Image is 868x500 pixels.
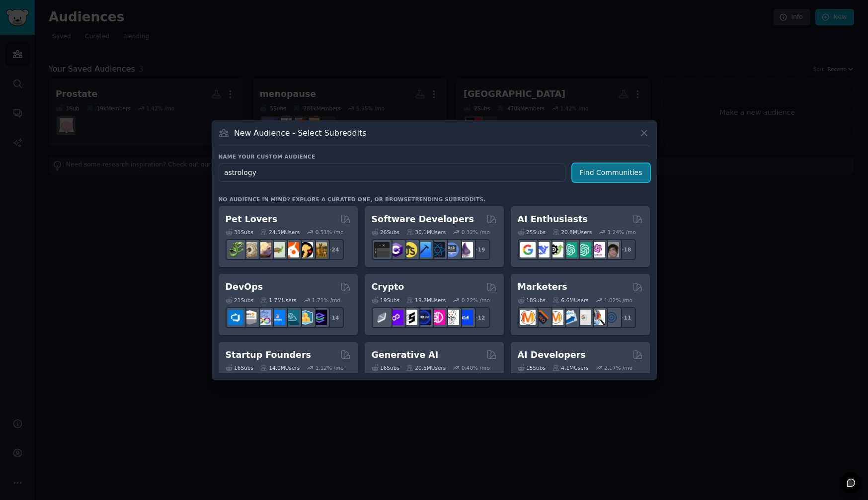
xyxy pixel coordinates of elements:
[372,364,399,371] div: 16 Sub s
[323,239,344,260] div: + 24
[228,242,243,257] img: herpetology
[469,307,490,328] div: + 12
[316,229,344,236] div: 0.51 % /mo
[520,310,536,325] img: content_marketing
[402,310,417,325] img: ethstaker
[312,297,340,304] div: 1.71 % /mo
[284,310,299,325] img: platformengineering
[548,310,563,325] img: AskMarketing
[402,242,417,257] img: learnjavascript
[226,349,311,361] h2: Startup Founders
[242,310,257,325] img: AWS_Certified_Experts
[576,242,591,257] img: chatgpt_prompts_
[469,239,490,260] div: + 19
[562,310,577,325] img: Emailmarketing
[604,242,619,257] img: ArtificalIntelligence
[226,229,253,236] div: 31 Sub s
[444,242,459,257] img: AskComputerScience
[562,242,577,257] img: chatgpt_promptDesign
[298,242,313,257] img: PetAdvice
[372,297,399,304] div: 19 Sub s
[312,310,327,325] img: PlatformEngineers
[416,310,431,325] img: web3
[552,229,592,236] div: 20.8M Users
[270,310,285,325] img: DevOpsLinks
[552,297,589,304] div: 6.6M Users
[430,242,445,257] img: reactnative
[260,364,300,371] div: 14.0M Users
[388,310,403,325] img: 0xPolygon
[312,242,327,257] img: dogbreed
[234,128,366,138] h3: New Audience - Select Subreddits
[226,364,253,371] div: 16 Sub s
[219,164,565,182] input: Pick a short name, like "Digital Marketers" or "Movie-Goers"
[518,297,546,304] div: 18 Sub s
[388,242,403,257] img: csharp
[406,229,446,236] div: 30.1M Users
[316,364,344,371] div: 1.12 % /mo
[372,281,404,293] h2: Crypto
[226,213,278,226] h2: Pet Lovers
[226,297,253,304] div: 21 Sub s
[411,196,483,202] a: trending subreddits
[219,196,486,203] div: No audience in mind? Explore a curated one, or browse .
[256,310,271,325] img: Docker_DevOps
[372,213,474,226] h2: Software Developers
[462,297,490,304] div: 0.22 % /mo
[430,310,445,325] img: defiblockchain
[228,310,243,325] img: azuredevops
[372,229,399,236] div: 26 Sub s
[590,242,605,257] img: OpenAIDev
[416,242,431,257] img: iOSProgramming
[534,242,550,257] img: DeepSeek
[242,242,257,257] img: ballpython
[518,364,546,371] div: 15 Sub s
[260,297,297,304] div: 1.7M Users
[534,310,550,325] img: bigseo
[548,242,563,257] img: AItoolsCatalog
[518,213,588,226] h2: AI Enthusiasts
[323,307,344,328] div: + 14
[406,297,446,304] div: 19.2M Users
[518,349,586,361] h2: AI Developers
[256,242,271,257] img: leopardgeckos
[518,281,567,293] h2: Marketers
[572,164,650,182] button: Find Communities
[284,242,299,257] img: cockatiel
[462,364,490,371] div: 0.40 % /mo
[374,310,390,325] img: ethfinance
[226,281,263,293] h2: DevOps
[590,310,605,325] img: MarketingResearch
[270,242,285,257] img: turtle
[615,239,636,260] div: + 18
[374,242,390,257] img: software
[372,349,439,361] h2: Generative AI
[615,307,636,328] div: + 11
[518,229,546,236] div: 25 Sub s
[604,297,632,304] div: 1.02 % /mo
[444,310,459,325] img: CryptoNews
[458,242,473,257] img: elixir
[406,364,446,371] div: 20.5M Users
[552,364,589,371] div: 4.1M Users
[576,310,591,325] img: googleads
[604,310,619,325] img: OnlineMarketing
[458,310,473,325] img: defi_
[462,229,490,236] div: 0.32 % /mo
[520,242,536,257] img: GoogleGeminiAI
[608,229,636,236] div: 1.24 % /mo
[260,229,300,236] div: 24.5M Users
[298,310,313,325] img: aws_cdk
[604,364,632,371] div: 2.17 % /mo
[219,153,650,160] h3: Name your custom audience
